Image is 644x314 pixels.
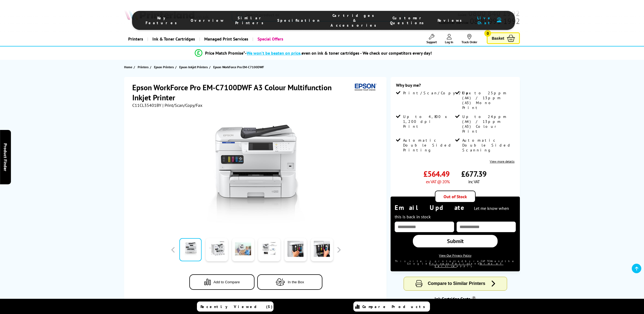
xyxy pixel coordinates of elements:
[179,64,208,70] span: Epson Inkjet Printers
[205,50,245,56] span: Price Match Promise*
[484,30,491,37] span: 0
[245,50,432,56] div: - even on ink & toner cartridges - We check our competitors every day!
[277,18,320,23] span: Specification
[3,143,8,171] span: Product Finder
[435,262,503,268] a: Terms of Service
[438,18,465,23] span: Reviews
[395,203,516,220] div: Email Update
[124,64,134,70] a: Home
[247,50,301,56] span: We won’t be beaten on price,
[403,138,454,153] span: Automatic Double Sided Printing
[435,191,476,203] div: Out of Stock
[395,206,509,219] span: Let me know when this is back in stock
[179,64,209,70] a: Epson Inkjet Printers
[362,304,428,309] span: Compare Products
[124,64,132,70] span: Home
[461,34,477,44] a: Track Order
[154,64,174,70] span: Epson Printers
[476,15,494,25] span: Live Chat
[213,65,264,69] span: Epson WorkForce Pro EM-C7100DWF
[353,82,378,92] img: Epson
[147,32,199,46] a: Ink & Toner Cartridges
[331,13,379,28] span: Cartridges & Accessories
[462,114,513,134] span: Up to 24ppm (A4) / 13ppm (A3) Colour Print
[391,296,520,301] div: Ink Cartridge Costs
[124,32,147,46] a: Printers
[395,260,516,267] div: This site is protected by reCAPTCHA and the Google and apply.
[235,15,266,25] span: Similar Printers
[426,34,437,44] a: Support
[132,82,353,102] h1: Epson WorkForce Pro EM-C7100DWF A3 Colour Multifunction Inkjet Printer
[426,40,437,44] span: Support
[404,277,507,290] button: Compare to Similar Printers
[390,15,427,25] span: Customer Questions
[487,32,520,44] a: Basket 0
[497,17,501,23] img: user-headset-duotone.svg
[191,18,224,23] span: Overview
[146,15,180,25] span: Key Features
[257,274,322,290] button: In the Box
[138,64,150,70] a: Printers
[403,114,454,129] span: Up to 4,800 x 1,200 dpi Print
[189,274,255,290] button: Add to Compare
[132,102,161,108] span: C11CL35401BY
[396,82,514,91] div: Why buy me?
[199,32,252,46] a: Managed Print Services
[461,169,486,179] span: £677.39
[439,253,472,257] a: View Our Privacy Policy
[197,301,274,312] a: Recently Viewed (5)
[403,91,473,95] span: Print/Scan/Copy/Fax
[462,91,513,110] span: Up to 25ppm (A4) / 13ppm (A3) Mono Print
[154,64,175,70] a: Epson Printers
[445,34,453,44] a: Log In
[288,280,304,284] span: In the Box
[203,119,309,225] img: Epson WorkForce Pro EM-C7100DWF
[428,281,485,286] span: Compare to Similar Printers
[162,102,202,108] span: | Print/Scan/Copy/Fax
[213,280,240,284] span: Add to Compare
[492,35,504,42] span: Basket
[423,169,450,179] span: £564.49
[152,32,195,46] span: Ink & Toner Cartridges
[472,296,476,300] sup: Cost per page
[138,64,149,70] span: Printers
[200,304,273,309] span: Recently Viewed (5)
[108,48,520,58] li: modal_Promise
[445,40,453,44] span: Log In
[413,235,498,247] a: Submit
[468,179,480,184] span: inc VAT
[252,32,287,46] a: Special Offers
[429,262,471,265] a: Privacy Policy
[353,301,430,312] a: Compare Products
[490,159,514,163] a: View more details
[462,138,513,153] span: Automatic Double Sided Scanning
[426,179,450,184] span: ex VAT @ 20%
